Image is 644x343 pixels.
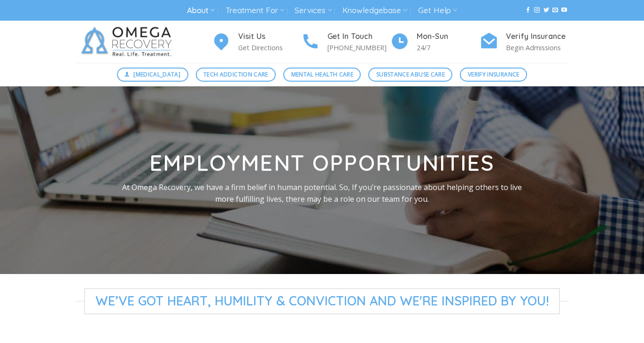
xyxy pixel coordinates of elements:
a: Tech Addiction Care [196,68,276,82]
a: Mental Health Care [283,68,361,82]
a: Send us an email [552,7,558,14]
a: About [187,2,215,19]
a: Verify Insurance Begin Admissions [480,30,569,53]
a: Get Help [418,2,457,19]
span: We’ve Got Heart, Humility & Conviction and We're Inspired by You! [84,288,560,314]
p: Get Directions [238,42,301,53]
span: [MEDICAL_DATA] [133,70,180,79]
span: Substance Abuse Care [376,70,445,79]
a: Treatment For [225,2,284,19]
a: Services [295,2,332,19]
p: Begin Admissions [506,42,569,53]
p: [PHONE_NUMBER] [327,42,390,53]
img: Omega Recovery [76,21,181,63]
a: Follow on Twitter [543,7,549,14]
a: Knowledgebase [342,2,407,19]
a: Substance Abuse Care [368,68,452,82]
a: Verify Insurance [460,68,527,82]
p: 24/7 [417,42,480,53]
strong: Employment opportunities [149,149,495,176]
a: Follow on Facebook [525,7,531,14]
h4: Get In Touch [327,30,390,43]
a: [MEDICAL_DATA] [117,68,188,82]
a: Visit Us Get Directions [212,30,301,53]
span: Tech Addiction Care [203,70,268,79]
a: Follow on Instagram [534,7,540,14]
h4: Visit Us [238,30,301,43]
span: Verify Insurance [468,70,520,79]
a: Get In Touch [PHONE_NUMBER] [301,30,390,53]
p: At Omega Recovery, we have a firm belief in human potential. So, If you’re passionate about helpi... [119,181,525,205]
h4: Mon-Sun [417,30,480,43]
span: Mental Health Care [291,70,353,79]
h4: Verify Insurance [506,30,569,43]
a: Follow on YouTube [561,7,567,14]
